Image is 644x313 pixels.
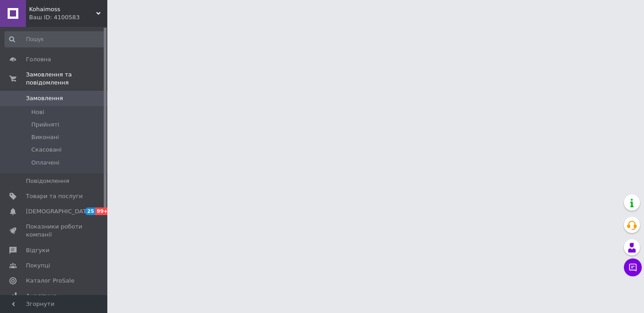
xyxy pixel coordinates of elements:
[31,108,44,116] span: Нові
[85,207,95,215] span: 25
[29,13,107,21] div: Ваш ID: 4100583
[31,159,59,167] span: Оплачені
[4,31,106,47] input: Пошук
[31,133,59,141] span: Виконані
[26,292,57,300] span: Аналітика
[26,223,83,239] span: Показники роботи компанії
[624,258,642,276] button: Чат з покупцем
[31,146,62,154] span: Скасовані
[26,192,83,200] span: Товари та послуги
[26,71,107,87] span: Замовлення та повідомлення
[26,94,63,102] span: Замовлення
[26,262,50,270] span: Покупці
[31,121,59,129] span: Прийняті
[26,55,51,63] span: Головна
[26,207,92,216] span: [DEMOGRAPHIC_DATA]
[26,277,74,285] span: Каталог ProSale
[29,5,96,13] span: Kohaimoss
[95,207,110,215] span: 99+
[26,246,49,254] span: Відгуки
[26,177,69,185] span: Повідомлення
